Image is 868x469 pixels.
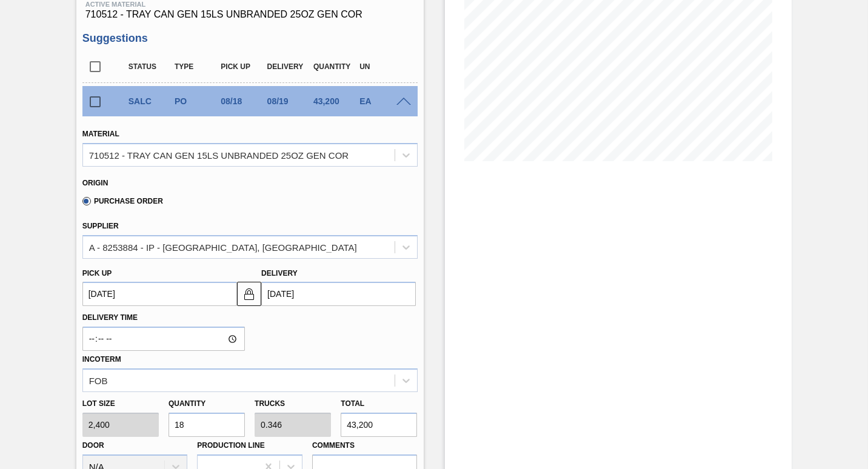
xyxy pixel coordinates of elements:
label: Trucks [255,399,285,408]
div: A - 8253884 - IP - [GEOGRAPHIC_DATA], [GEOGRAPHIC_DATA] [89,242,357,252]
div: 08/19/2025 [264,96,314,106]
div: 08/18/2025 [218,96,267,106]
div: Purchase order [172,96,221,106]
div: Status [125,62,175,71]
label: Purchase Order [82,197,163,205]
label: Material [82,130,119,138]
label: Delivery Time [82,309,245,327]
label: Production Line [197,441,264,450]
label: Pick up [82,269,112,278]
div: Pick up [218,62,267,71]
h3: Suggestions [82,32,418,45]
label: Origin [82,179,109,187]
label: Delivery [261,269,298,278]
span: 710512 - TRAY CAN GEN 15LS UNBRANDED 25OZ GEN COR [85,9,415,20]
label: Quantity [169,399,205,408]
div: Suggestion Awaiting Load Composition [125,96,175,106]
input: mm/dd/yyyy [261,282,416,306]
div: Delivery [264,62,314,71]
label: Door [82,441,104,450]
div: FOB [89,375,108,385]
label: Comments [312,437,418,454]
input: mm/dd/yyyy [82,282,237,306]
div: Type [172,62,221,71]
span: Active Material [85,1,415,8]
label: Incoterm [82,355,121,364]
div: 710512 - TRAY CAN GEN 15LS UNBRANDED 25OZ GEN COR [89,150,349,160]
img: locked [242,287,256,301]
label: Total [341,399,364,408]
button: locked [237,282,261,306]
label: Lot size [82,395,159,413]
div: EA [356,96,406,106]
label: Supplier [82,222,119,230]
div: 43,200 [310,96,360,106]
div: Quantity [310,62,360,71]
div: UN [356,62,406,71]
